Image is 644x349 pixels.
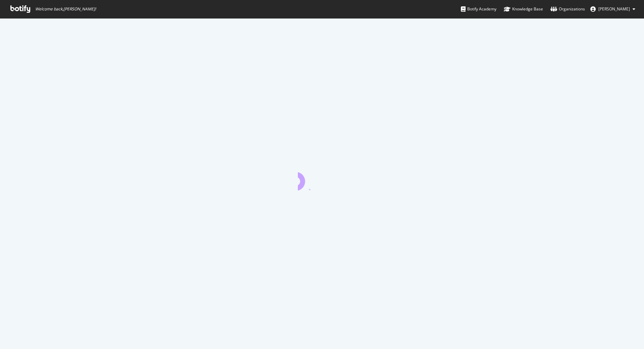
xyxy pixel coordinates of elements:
[585,4,641,14] button: [PERSON_NAME]
[504,6,543,12] div: Knowledge Base
[550,6,585,12] div: Organizations
[598,6,630,12] span: joanna duchesne
[298,166,346,190] div: animation
[35,6,96,12] span: Welcome back, [PERSON_NAME] !
[461,6,496,12] div: Botify Academy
